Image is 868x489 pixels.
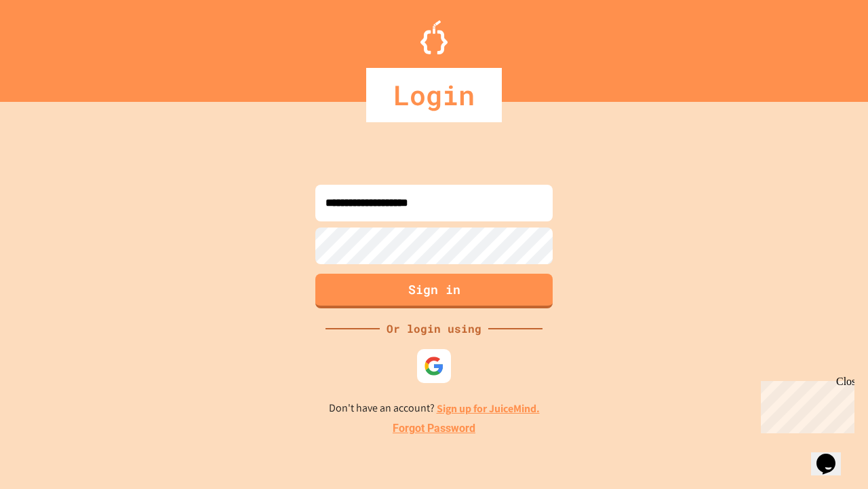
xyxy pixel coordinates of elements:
div: Login [366,68,502,122]
img: google-icon.svg [424,356,444,376]
div: Or login using [380,321,488,337]
a: Forgot Password [393,420,475,437]
p: Don't have an account? [329,400,540,417]
iframe: chat widget [811,435,854,475]
a: Sign up for JuiceMind. [437,401,540,416]
img: Logo.svg [420,20,448,54]
iframe: chat widget [755,376,854,433]
div: Chat with us now!Close [5,5,94,86]
button: Sign in [315,274,553,308]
